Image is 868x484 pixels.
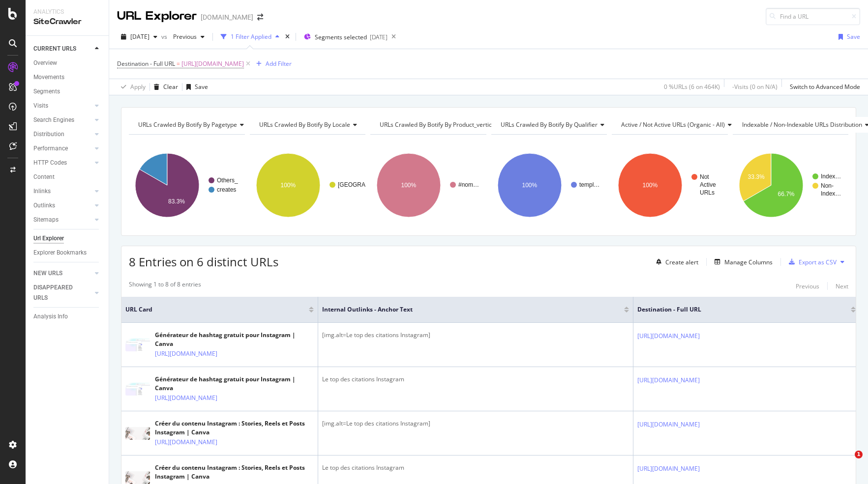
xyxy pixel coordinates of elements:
[796,282,819,290] div: Previous
[612,142,728,228] svg: A chart.
[259,120,350,129] span: URLs Crawled By Botify By locale
[847,32,860,41] div: Save
[637,331,700,341] a: [URL][DOMAIN_NAME]
[125,305,306,314] span: URL Card
[177,59,180,68] span: =
[33,283,83,303] div: DISAPPEARED URLS
[733,142,849,228] svg: A chart.
[33,233,64,244] div: Url Explorer
[33,186,92,197] a: Inlinks
[129,142,245,228] div: A chart.
[257,117,365,133] h4: URLs Crawled By Botify By locale
[835,451,858,474] iframe: Intercom live chat
[33,268,62,279] div: NEW URLS
[33,200,92,211] a: Outlinks
[33,200,55,211] div: Outlinks
[169,29,209,45] button: Previous
[33,101,92,111] a: Visits
[33,248,87,258] div: Explorer Bookmarks
[136,117,252,133] h4: URLs Crawled By Botify By pagetype
[231,32,271,41] div: 1 Filter Applied
[491,142,607,228] svg: A chart.
[700,181,716,188] text: Active
[322,419,629,428] div: [img.alt=Le top des citations Instagram]
[33,186,51,197] div: Inlinks
[724,258,773,266] div: Manage Columns
[250,142,366,228] svg: A chart.
[217,177,238,184] text: Others_
[283,32,292,42] div: times
[835,29,860,45] button: Save
[637,420,700,429] a: [URL][DOMAIN_NAME]
[796,280,819,292] button: Previous
[637,464,700,474] a: [URL][DOMAIN_NAME]
[579,181,599,188] text: templ…
[33,215,92,225] a: Sitemaps
[33,8,101,16] div: Analytics
[125,427,150,440] img: main image
[458,181,479,188] text: #nom…
[619,117,740,133] h4: Active / Not Active URLs
[522,182,537,189] text: 100%
[315,33,367,41] span: Segments selected
[836,282,848,290] div: Next
[217,186,236,193] text: creates
[33,86,60,97] div: Segments
[821,173,841,180] text: Index…
[33,16,101,28] div: SiteCrawler
[155,375,314,393] div: Générateur de hashtag gratuit pour Instagram | Canva
[130,83,146,91] div: Apply
[125,339,150,351] img: main image
[33,312,102,322] a: Analysis Info
[33,143,68,154] div: Performance
[652,254,698,270] button: Create alert
[370,33,388,41] div: [DATE]
[117,59,175,68] span: Destination - Full URL
[643,182,658,189] text: 100%
[821,182,834,189] text: Non-
[181,57,244,71] span: [URL][DOMAIN_NAME]
[33,158,92,168] a: HTTP Codes
[33,115,74,125] div: Search Engines
[155,419,314,437] div: Créer du contenu Instagram : Stories, Reels et Posts Instagram | Canva
[33,312,68,322] div: Analysis Info
[742,120,862,129] span: Indexable / Non-Indexable URLs distribution
[322,331,629,340] div: [img.alt=Le top des citations Instagram]
[252,58,292,70] button: Add Filter
[700,189,715,196] text: URLs
[322,305,609,314] span: Internal Outlinks - Anchor Text
[33,158,67,168] div: HTTP Codes
[766,8,860,25] input: Find a URL
[33,72,64,83] div: Movements
[637,305,836,314] span: Destination - Full URL
[322,463,629,472] div: Le top des citations Instagram
[501,120,598,129] span: URLs Crawled By Botify By qualifier
[33,115,92,125] a: Search Engines
[378,117,514,133] h4: URLs Crawled By Botify By product_verticals
[33,283,92,303] a: DISAPPEARED URLS
[33,129,64,140] div: Distribution
[370,142,486,228] svg: A chart.
[665,258,698,266] div: Create alert
[33,172,55,182] div: Content
[155,463,314,481] div: Créer du contenu Instagram : Stories, Reels et Posts Instagram | Canva
[155,349,217,359] a: [URL][DOMAIN_NAME]
[785,254,837,270] button: Export as CSV
[117,8,197,25] div: URL Explorer
[33,172,102,182] a: Content
[129,254,278,270] span: 8 Entries on 6 distinct URLs
[266,59,292,68] div: Add Filter
[33,101,48,111] div: Visits
[129,280,201,292] div: Showing 1 to 8 of 8 entries
[33,86,102,97] a: Segments
[664,83,720,91] div: 0 % URLs ( 6 on 464K )
[33,143,92,154] a: Performance
[821,190,841,197] text: Index…
[380,120,500,129] span: URLs Crawled By Botify By product_verticals
[300,29,388,45] button: Segments selected[DATE]
[280,182,296,189] text: 100%
[338,181,399,188] text: [GEOGRAPHIC_DATA]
